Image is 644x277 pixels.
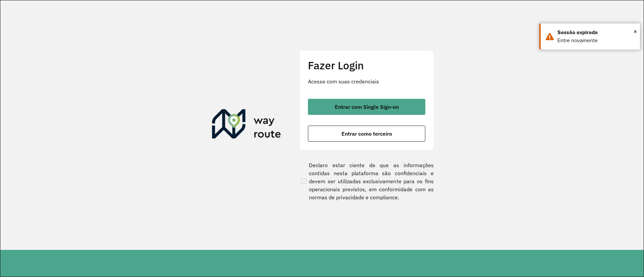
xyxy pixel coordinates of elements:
p: Acesse com suas credenciais [308,77,425,85]
h2: Fazer Login [308,59,425,72]
div: Sessão expirada [557,28,635,37]
label: Declaro estar ciente de que as informações contidas nesta plataforma são confidenciais e devem se... [300,161,434,201]
span: Entrar como terceiro [341,131,392,136]
div: Entre novamente [557,37,635,45]
span: × [634,26,637,37]
button: button [308,126,425,142]
span: Entrar com Single Sign-on [335,104,399,110]
button: button [308,99,425,115]
button: Close [634,26,637,37]
img: Roteirizador AmbevTech [212,109,281,141]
